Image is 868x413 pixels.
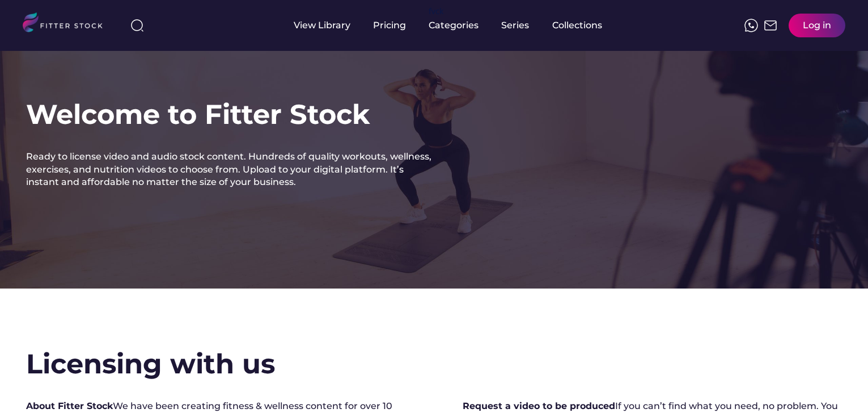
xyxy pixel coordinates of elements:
[820,368,857,402] iframe: chat widget
[429,6,443,17] div: fvck
[373,19,406,32] div: Pricing
[23,12,112,36] img: LOGO.svg
[26,401,113,411] strong: About Fitter Stock
[26,345,275,383] h2: Licensing with us
[429,19,479,32] div: Categories
[552,19,602,32] div: Collections
[130,19,144,32] img: search-normal%203.svg
[744,19,758,32] img: meteor-icons_whatsapp%20%281%29.svg
[26,150,434,188] div: Ready to license video and audio stock content. Hundreds of quality workouts, wellness, exercises...
[294,19,350,32] div: View Library
[26,96,370,134] h1: Welcome to Fitter Stock
[463,401,615,411] strong: Request a video to be produced
[764,19,777,32] img: Frame%2051.svg
[803,19,831,32] div: Log in
[501,19,530,32] div: Series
